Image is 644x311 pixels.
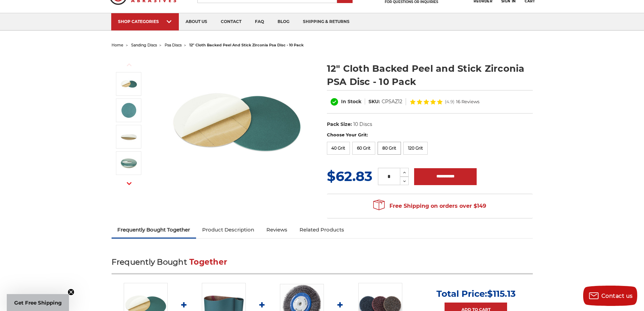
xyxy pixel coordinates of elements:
label: Choose Your Grit: [327,132,533,138]
a: Related Products [293,222,350,237]
span: $62.83 [327,168,373,184]
dt: SKU: [368,98,380,105]
a: contact [214,13,248,30]
dd: CPSAZ12 [382,98,402,105]
span: In Stock [341,98,361,105]
span: 16 Reviews [456,99,479,104]
img: peel and stick sanding disc [120,128,137,145]
button: Previous [121,58,137,72]
p: Total Price: [436,288,516,299]
a: Frequently Bought Together [112,222,196,237]
a: psa discs [165,43,182,47]
span: Frequently Bought [112,257,187,267]
img: Zirc Peel and Stick cloth backed PSA discs [169,55,305,190]
a: faq [248,13,271,30]
img: 12" cloth backed zirconia psa disc peel and stick [120,102,137,119]
img: zirconia alumina 10 pack cloth backed psa sanding disc [120,155,137,172]
h1: 12" Cloth Backed Peel and Stick Zirconia PSA Disc - 10 Pack [327,62,533,88]
dd: 10 Discs [353,121,372,128]
a: shipping & returns [296,13,356,30]
span: Together [189,257,227,267]
span: Contact us [601,293,633,299]
button: Contact us [583,286,637,306]
div: SHOP CATEGORIES [118,19,172,24]
button: Close teaser [68,289,74,295]
span: (4.9) [445,99,454,104]
span: Free Shipping on orders over $149 [373,199,486,213]
a: sanding discs [131,43,157,47]
a: blog [271,13,296,30]
img: Zirc Peel and Stick cloth backed PSA discs [120,75,137,92]
dt: Pack Size: [327,121,352,128]
a: Reviews [260,222,293,237]
span: Get Free Shipping [14,299,62,306]
a: about us [179,13,214,30]
a: home [112,43,123,47]
span: 12" cloth backed peel and stick zirconia psa disc - 10 pack [189,43,304,47]
span: $115.13 [487,288,516,299]
a: Product Description [196,222,260,237]
button: Next [121,176,137,191]
div: Get Free ShippingClose teaser [7,294,69,311]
